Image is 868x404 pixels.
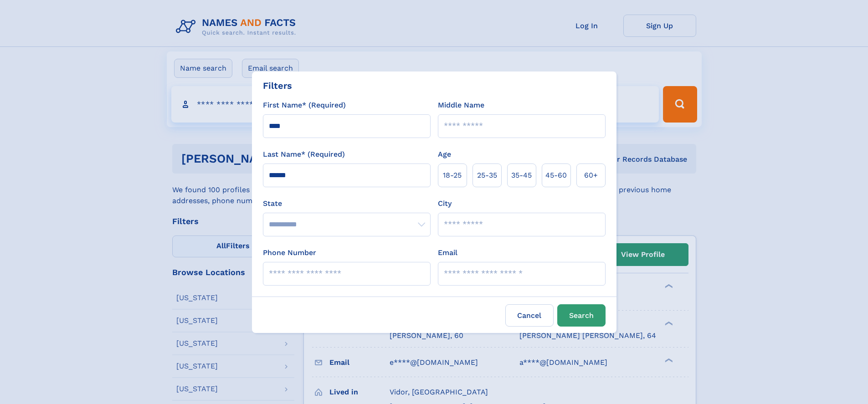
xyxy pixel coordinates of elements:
span: 25‑35 [477,170,497,181]
label: Phone Number [263,247,316,258]
label: Cancel [505,304,554,327]
label: Middle Name [438,100,484,111]
div: Filters [263,79,292,92]
label: State [263,198,431,209]
span: 45‑60 [545,170,567,181]
button: Search [557,304,606,327]
label: City [438,198,452,209]
label: Last Name* (Required) [263,149,345,160]
span: 35‑45 [511,170,532,181]
label: Age [438,149,451,160]
span: 60+ [584,170,598,181]
label: First Name* (Required) [263,100,346,111]
label: Email [438,247,457,258]
span: 18‑25 [443,170,462,181]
